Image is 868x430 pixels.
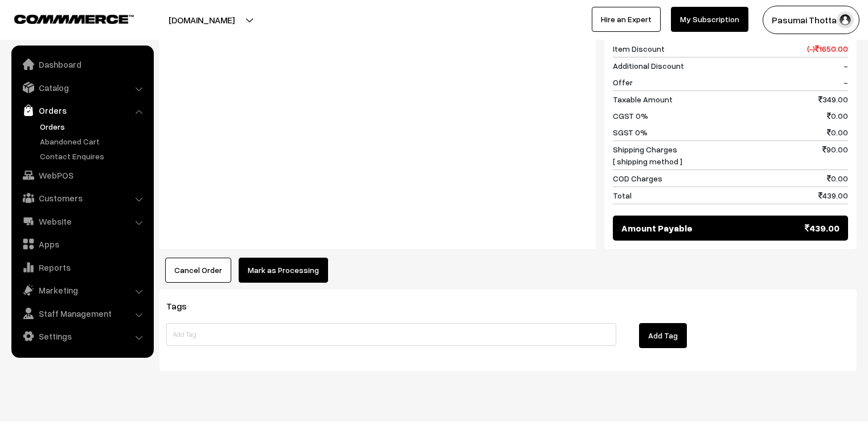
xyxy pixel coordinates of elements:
span: 0.00 [827,126,848,138]
span: (-) 1650.00 [807,43,848,55]
a: Catalog [14,77,150,98]
a: Marketing [14,280,150,300]
span: 0.00 [827,172,848,184]
span: Shipping Charges [ shipping method ] [613,143,682,167]
a: Orders [37,121,150,133]
span: 349.00 [818,93,848,105]
img: COMMMERCE [14,15,134,23]
span: Item Discount [613,43,665,55]
a: Website [14,211,150,231]
input: Add Tag [166,323,616,346]
a: COMMMERCE [14,11,114,25]
span: Tags [166,300,200,312]
span: Taxable Amount [613,93,673,105]
a: Dashboard [14,54,150,75]
a: Orders [14,100,150,121]
button: Pasumai Thotta… [763,6,859,34]
a: Staff Management [14,303,150,324]
span: 439.00 [805,221,840,235]
span: 439.00 [818,189,848,201]
span: 90.00 [822,143,848,167]
span: 0.00 [827,110,848,122]
button: Mark as Processing [239,258,328,283]
span: Total [613,189,632,201]
img: user [837,11,854,28]
button: Cancel Order [165,258,231,283]
span: - [844,76,848,88]
span: - [844,60,848,72]
a: Abandoned Cart [37,135,150,147]
span: Amount Payable [621,221,693,235]
a: Customers [14,188,150,208]
span: SGST 0% [613,126,648,138]
button: Add Tag [639,323,687,348]
a: Settings [14,326,150,346]
span: Additional Discount [613,60,684,72]
a: Apps [14,234,150,254]
a: Reports [14,257,150,278]
button: [DOMAIN_NAME] [129,6,275,34]
span: Offer [613,76,633,88]
span: CGST 0% [613,110,648,122]
a: Hire an Expert [592,7,661,32]
a: Contact Enquires [37,150,150,162]
a: My Subscription [671,7,748,32]
a: WebPOS [14,165,150,185]
span: COD Charges [613,172,662,184]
